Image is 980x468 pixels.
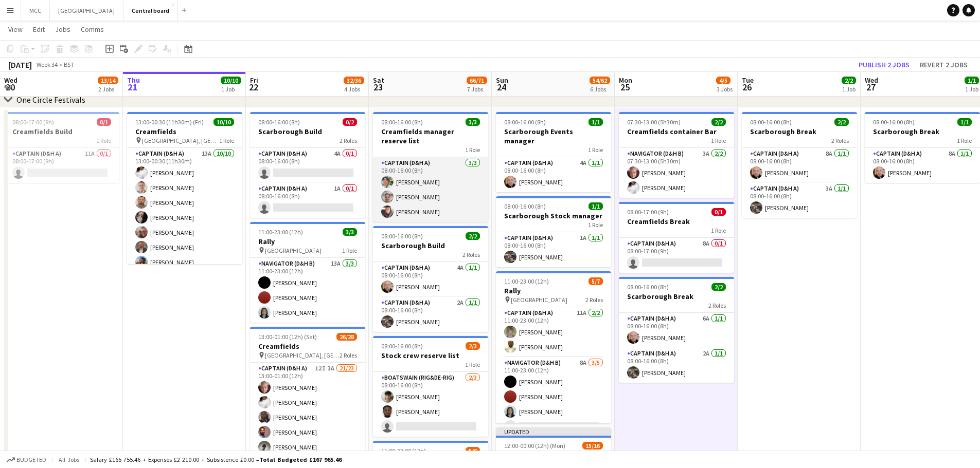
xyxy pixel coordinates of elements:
span: 11:00-23:00 (12h) [504,277,549,285]
app-card-role: Navigator (D&H B)3A2/207:30-13:00 (5h30m)[PERSON_NAME][PERSON_NAME] [619,148,734,198]
app-card-role: Captain (D&H A)8A1/108:00-16:00 (8h)[PERSON_NAME] [865,148,980,183]
span: 08:00-16:00 (8h) [873,118,915,126]
span: 11:00-23:00 (12h) [381,447,426,455]
span: Mon [619,76,632,85]
a: Jobs [51,23,75,36]
span: 25 [617,81,632,93]
span: All jobs [57,456,81,463]
span: 32/36 [344,77,364,84]
div: 11:00-23:00 (12h)3/3Rally [GEOGRAPHIC_DATA]1 RoleNavigator (D&H B)13A3/311:00-23:00 (12h)[PERSON_... [250,222,365,323]
app-job-card: 11:00-23:00 (12h)5/7Rally [GEOGRAPHIC_DATA]2 RolesCaptain (D&H A)11A2/211:00-23:00 (12h)[PERSON_N... [496,271,611,423]
span: 0/2 [343,118,357,126]
span: 2/2 [711,283,726,291]
span: 13:00-00:30 (11h30m) (Fri) [135,118,204,126]
span: Edit [33,25,45,34]
span: 08:00-17:00 (9h) [12,118,54,126]
app-job-card: 08:00-16:00 (8h)2/3Stock crew reserve list1 RoleBoatswain (rig&de-rig)2/308:00-16:00 (8h)[PERSON_... [373,336,488,437]
span: [GEOGRAPHIC_DATA], [GEOGRAPHIC_DATA] [142,137,219,144]
span: 1 Role [957,137,972,144]
span: 66/71 [467,77,487,84]
span: 08:00-16:00 (8h) [381,118,423,126]
a: Comms [77,23,108,36]
button: Budgeted [5,454,48,465]
span: 1/1 [589,118,603,126]
span: 2/2 [842,77,856,84]
span: Wed [4,76,17,85]
h3: Creamfields container Bar [619,127,734,136]
span: 08:00-16:00 (8h) [381,232,423,240]
span: [GEOGRAPHIC_DATA], [GEOGRAPHIC_DATA] [265,351,340,359]
app-job-card: 08:00-16:00 (8h)3/3Creamfields manager reserve list1 RoleCaptain (D&H A)3/308:00-16:00 (8h)[PERSO... [373,112,488,222]
span: 10/10 [221,77,241,84]
a: View [4,23,27,36]
div: 4 Jobs [344,85,364,93]
app-card-role: Captain (D&H A)8A1/108:00-16:00 (8h)[PERSON_NAME] [742,148,857,183]
div: 13:00-00:30 (11h30m) (Fri)10/10Creamfields [GEOGRAPHIC_DATA], [GEOGRAPHIC_DATA]1 RoleCaptain (D&H... [127,112,242,264]
span: 0/1 [97,118,111,126]
div: 08:00-17:00 (9h)0/1Creamfields Build1 RoleCaptain (D&H A)11A0/108:00-17:00 (9h) [4,112,119,183]
span: 1 Role [96,137,111,144]
span: 26 [740,81,754,93]
app-card-role: Captain (D&H A)1A0/108:00-16:00 (8h) [250,183,365,218]
span: 21 [126,81,140,93]
span: 1/1 [957,118,972,126]
span: 2 Roles [340,351,357,359]
span: 24 [494,81,508,93]
span: Comms [81,25,104,34]
span: 5/7 [589,277,603,285]
div: [DATE] [8,60,32,70]
app-card-role: Captain (D&H A)6A1/108:00-16:00 (8h)[PERSON_NAME] [619,313,734,348]
span: Total Budgeted £167 965.46 [259,456,342,463]
app-job-card: 08:00-16:00 (8h)0/2Scarborough Build2 RolesCaptain (D&H A)4A0/108:00-16:00 (8h) Captain (D&H A)1A... [250,112,365,218]
div: One Circle Festivals [16,95,85,105]
h3: Stock crew reserve list [373,351,488,360]
div: 08:00-16:00 (8h)1/1Scarborough Events manager1 RoleCaptain (D&H A)4A1/108:00-16:00 (8h)[PERSON_NAME] [496,112,611,192]
span: 13:00-01:00 (12h) (Sat) [258,333,317,341]
app-job-card: 08:00-16:00 (8h)2/2Scarborough Break2 RolesCaptain (D&H A)6A1/108:00-16:00 (8h)[PERSON_NAME]Capta... [619,277,734,383]
span: 2/2 [834,118,849,126]
h3: Scarborough Build [250,127,365,136]
span: 1 Role [465,146,480,154]
h3: Creamfields manager reserve list [373,127,488,145]
span: 11:00-23:00 (12h) [258,228,303,236]
div: 7 Jobs [467,85,487,93]
h3: Creamfields Build [4,127,119,136]
app-job-card: 08:00-17:00 (9h)0/1Creamfields Break1 RoleCaptain (D&H A)8A0/108:00-17:00 (9h) [619,202,734,273]
span: 08:00-16:00 (8h) [258,118,300,126]
div: 08:00-16:00 (8h)1/1Scarborough Break1 RoleCaptain (D&H A)8A1/108:00-16:00 (8h)[PERSON_NAME] [865,112,980,183]
span: 1 Role [219,137,234,144]
span: 1 Role [588,146,603,154]
app-card-role: Captain (D&H A)3A1/108:00-16:00 (8h)[PERSON_NAME] [742,183,857,218]
span: Wed [865,76,878,85]
div: 1 Job [221,85,241,93]
span: 5/6 [466,447,480,455]
app-card-role: Captain (D&H A)4A1/108:00-16:00 (8h)[PERSON_NAME] [373,262,488,297]
span: 20 [3,81,17,93]
span: 10/10 [213,118,234,126]
div: Updated [496,427,611,436]
span: 08:00-16:00 (8h) [381,342,423,350]
span: 1 Role [588,221,603,229]
div: 1 Job [842,85,856,93]
button: Central board [123,1,178,21]
app-card-role: Boatswain (rig&de-rig)2/308:00-16:00 (8h)[PERSON_NAME][PERSON_NAME] [373,372,488,437]
span: 15/16 [582,442,603,450]
span: 3/3 [466,118,480,126]
app-job-card: 08:00-16:00 (8h)2/2Scarborough Break2 RolesCaptain (D&H A)8A1/108:00-16:00 (8h)[PERSON_NAME]Capta... [742,112,857,218]
span: 1 Role [465,361,480,368]
span: 07:30-13:00 (5h30m) [627,118,681,126]
app-card-role: Captain (D&H A)2A1/108:00-16:00 (8h)[PERSON_NAME] [619,348,734,383]
app-card-role: Captain (D&H A)13A10/1013:00-00:30 (11h30m)[PERSON_NAME][PERSON_NAME][PERSON_NAME][PERSON_NAME][P... [127,148,242,317]
span: 2 Roles [585,296,603,304]
span: 2/2 [466,232,480,240]
app-card-role: Navigator (D&H B)13A3/311:00-23:00 (12h)[PERSON_NAME][PERSON_NAME][PERSON_NAME] [250,258,365,323]
span: Tue [742,76,754,85]
h3: Rally [250,237,365,246]
span: 08:00-16:00 (8h) [627,283,669,291]
div: 08:00-16:00 (8h)1/1Scarborough Stock manager1 RoleCaptain (D&H A)1A1/108:00-16:00 (8h)[PERSON_NAME] [496,196,611,267]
